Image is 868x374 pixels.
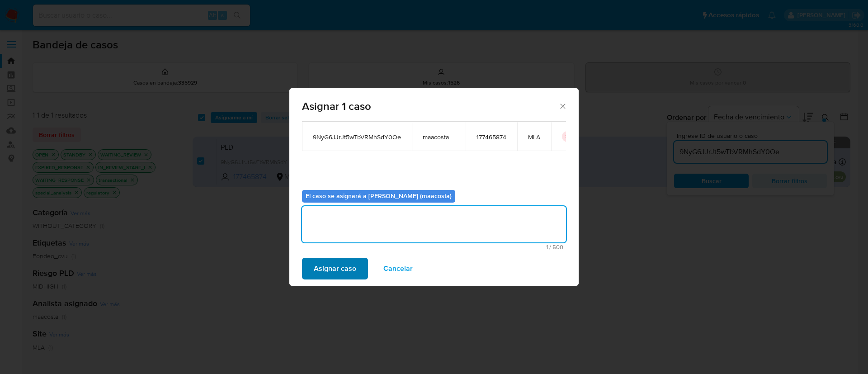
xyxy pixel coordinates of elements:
[423,133,455,141] span: maacosta
[314,259,356,279] span: Asignar caso
[305,244,563,250] span: Máximo 500 caracteres
[289,88,579,286] div: assign-modal
[558,102,566,110] button: Cerrar ventana
[562,131,573,142] button: icon-button
[302,258,368,279] button: Asignar caso
[528,133,540,141] span: MLA
[476,133,506,141] span: 177465874
[383,259,413,279] span: Cancelar
[313,133,401,141] span: 9NyG6JJrJt5wTbVRMhSdY0Oe
[302,101,558,112] span: Asignar 1 caso
[372,258,425,279] button: Cancelar
[306,191,452,200] b: El caso se asignará a [PERSON_NAME] (maacosta)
